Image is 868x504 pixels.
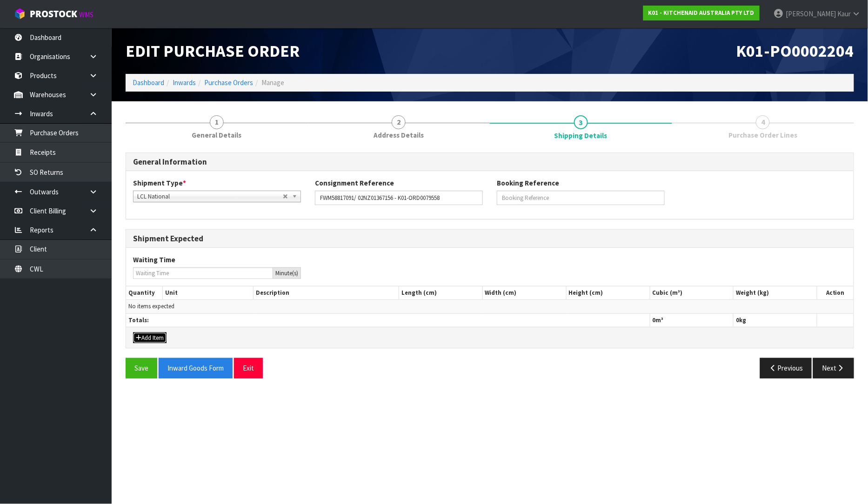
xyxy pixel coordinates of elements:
span: 0 [653,316,656,324]
th: Height (cm) [566,286,650,300]
th: Width (cm) [482,286,566,300]
div: Minute(s) [273,267,301,279]
span: Purchase Order Lines [728,130,797,140]
a: Purchase Orders [204,78,253,87]
h3: General Information [133,158,847,166]
button: Next [813,358,854,378]
span: 4 [756,115,770,129]
span: 2 [392,115,406,129]
a: Dashboard [133,78,164,87]
button: Add Item [133,332,167,344]
input: Consignment Reference [315,191,483,205]
th: Description [254,286,399,300]
th: Cubic (m³) [650,286,734,300]
span: Shipping Details [126,146,854,385]
th: Action [817,286,854,300]
a: K01 - KITCHENAID AUSTRALIA PTY LTD [643,6,760,20]
span: K01-PO0002204 [736,40,854,61]
a: Inwards [173,78,196,87]
span: Shipping Details [554,131,608,140]
label: Booking Reference [497,178,559,188]
span: Address Details [374,130,424,140]
th: m³ [650,313,734,327]
th: kg [734,313,817,327]
span: [PERSON_NAME] [786,9,836,18]
button: Exit [234,358,263,378]
img: cube-alt.png [14,8,26,20]
th: Totals: [126,313,650,327]
span: 3 [574,115,588,129]
th: Unit [162,286,254,300]
button: Save [126,358,157,378]
td: No items expected [126,300,854,313]
button: Inward Goods Form [159,358,233,378]
th: Length (cm) [399,286,482,300]
input: Waiting Time [133,267,273,279]
th: Weight (kg) [734,286,817,300]
span: Kaur [837,9,851,18]
span: LCL National [137,191,283,202]
input: Booking Reference [497,191,665,205]
th: Quantity [126,286,162,300]
button: Previous [760,358,812,378]
span: 1 [210,115,224,129]
label: Consignment Reference [315,178,394,188]
span: ProStock [30,8,77,20]
label: Waiting Time [133,255,175,265]
label: Shipment Type [133,178,186,188]
span: 0 [736,316,739,324]
strong: K01 - KITCHENAID AUSTRALIA PTY LTD [648,9,754,17]
h3: Shipment Expected [133,234,847,243]
span: General Details [192,130,241,140]
span: Edit Purchase Order [126,40,300,61]
small: WMS [79,10,93,19]
span: Manage [261,78,284,87]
